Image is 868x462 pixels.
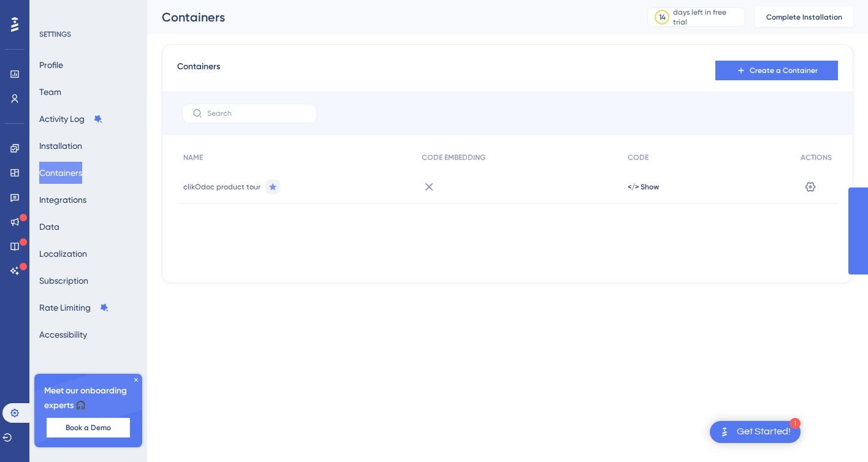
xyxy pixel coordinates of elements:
[790,418,801,429] div: 1
[628,182,659,192] button: </> Show
[422,153,485,162] span: CODE EMBEDDING
[39,243,87,265] button: Localization
[177,59,220,81] span: Containers
[39,324,87,346] button: Accessibility
[39,135,82,157] button: Installation
[715,61,838,80] button: Create a Container
[659,12,666,22] div: 14
[737,425,791,439] div: Get Started!
[183,182,261,192] span: clikOdoc product tour
[801,153,832,162] span: ACTIONS
[39,29,139,39] div: SETTINGS
[39,162,82,184] button: Containers
[39,216,59,238] button: Data
[207,109,306,118] input: Search
[162,9,617,26] div: Containers
[183,153,203,162] span: NAME
[628,153,649,162] span: CODE
[39,270,88,292] button: Subscription
[39,54,63,76] button: Profile
[39,108,103,130] button: Activity Log
[39,81,61,103] button: Team
[817,414,853,450] iframe: UserGuiding AI Assistant Launcher
[710,421,801,443] div: Open Get Started! checklist, remaining modules: 1
[717,425,732,439] img: launcher-image-alternative-text
[673,7,741,27] div: days left in free trial
[766,12,842,22] span: Complete Installation
[66,423,111,433] span: Book a Demo
[750,66,818,75] span: Create a Container
[47,418,130,437] button: Book a Demo
[39,297,109,319] button: Rate Limiting
[39,189,86,211] button: Integrations
[44,384,132,413] span: Meet our onboarding experts 🎧
[755,7,853,27] button: Complete Installation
